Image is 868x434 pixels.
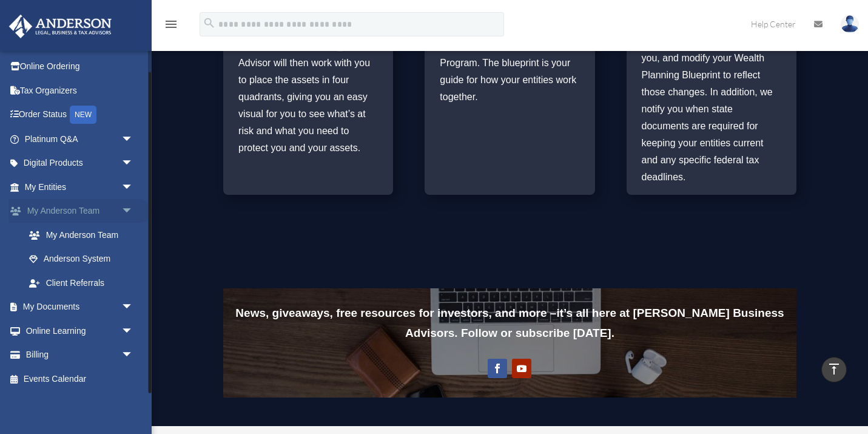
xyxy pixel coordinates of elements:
a: Digital Productsarrow_drop_down [8,151,152,175]
span: arrow_drop_down [121,295,146,320]
a: Anderson System [17,247,146,271]
a: My Entitiesarrow_drop_down [8,175,152,199]
a: Order StatusNEW [8,103,152,127]
a: My Anderson Teamarrow_drop_down [8,199,152,223]
span: arrow_drop_down [121,151,146,176]
a: menu [164,21,178,32]
a: Events Calendar [8,367,152,391]
a: vertical_align_top [821,357,847,382]
a: Billingarrow_drop_down [8,343,152,367]
img: Anderson Advisors Platinum Portal [5,15,115,38]
span: arrow_drop_down [121,319,146,344]
span: arrow_drop_down [121,343,146,368]
span: arrow_drop_down [121,199,146,224]
a: Follow on Facebook [488,359,507,378]
i: vertical_align_top [827,362,841,376]
a: Client Referrals [17,271,152,295]
a: Tax Organizers [8,78,152,103]
a: My Anderson Team [17,223,152,247]
a: Platinum Q&Aarrow_drop_down [8,127,152,151]
a: My Documentsarrow_drop_down [8,295,152,319]
img: User Pic [841,15,859,33]
span: arrow_drop_down [121,175,146,200]
span: arrow_drop_down [121,127,146,152]
a: Online Ordering [8,55,152,79]
a: Online Learningarrow_drop_down [8,319,152,343]
i: menu [164,17,178,32]
div: NEW [70,106,96,124]
i: search [203,16,216,30]
a: Follow on Youtube [512,359,531,378]
b: News, giveaways, free resources for investors, and more – it’s all here at [PERSON_NAME] Business... [235,307,784,339]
